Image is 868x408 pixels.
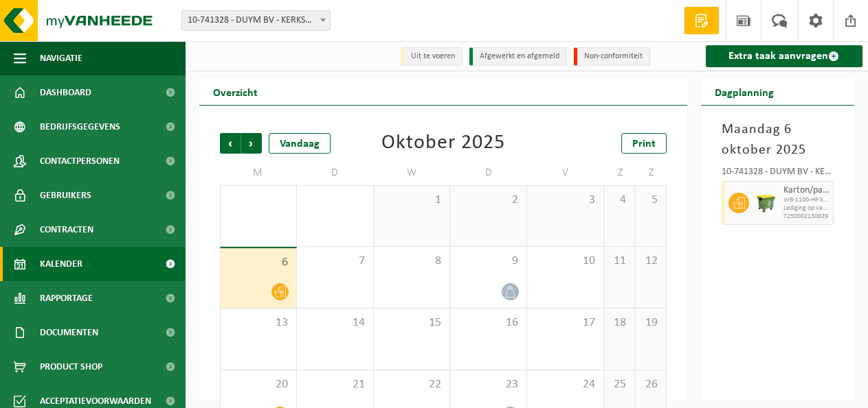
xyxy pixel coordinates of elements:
span: 21 [304,377,366,392]
span: 15 [381,315,443,331]
span: 4 [611,193,627,208]
span: 5 [642,193,659,208]
span: 10-741328 - DUYM BV - KERKSKEN [181,10,331,31]
span: 16 [457,315,520,331]
span: 2 [457,193,520,208]
span: 23 [457,377,520,392]
span: 11 [611,254,627,269]
span: 17 [534,315,597,331]
span: Print [632,139,656,149]
span: 13 [227,315,289,331]
span: Volgende [241,133,262,154]
span: WB-1100-HP karton/papier, los (bedrijven) [783,196,830,204]
div: Vandaag [269,133,331,154]
td: V [527,160,604,185]
span: Gebruikers [40,178,91,213]
span: Documenten [40,315,98,350]
span: 20 [227,377,289,392]
td: M [220,160,297,185]
h2: Dagplanning [701,78,788,105]
span: Product Shop [40,350,102,384]
a: Extra taak aanvragen [706,45,863,67]
span: 3 [534,193,597,208]
div: Oktober 2025 [381,133,505,154]
span: Navigatie [40,41,82,75]
span: Karton/papier, los (bedrijven) [783,185,830,196]
span: 25 [611,377,627,392]
span: Contracten [40,213,93,247]
span: 1 [381,193,443,208]
img: WB-1100-HPE-GN-50 [756,193,777,213]
span: 22 [381,377,443,392]
h2: Overzicht [199,78,271,105]
span: 18 [611,315,627,331]
span: 10 [534,254,597,269]
a: Print [621,133,667,154]
span: Lediging op vaste frequentie [783,204,830,213]
td: W [374,160,451,185]
span: 8 [381,254,443,269]
span: Dashboard [40,75,91,110]
div: 10-741328 - DUYM BV - KERKSKEN [722,167,834,181]
span: Kalender [40,247,82,281]
li: Afgewerkt en afgemeld [469,47,567,66]
li: Non-conformiteit [574,47,650,66]
span: 26 [642,377,659,392]
span: 12 [642,254,659,269]
span: Vorige [220,133,241,154]
span: 7 [304,254,366,269]
span: 9 [457,254,520,269]
h3: Maandag 6 oktober 2025 [722,119,834,160]
span: 10-741328 - DUYM BV - KERKSKEN [182,11,330,30]
span: 14 [304,315,366,331]
td: Z [635,160,667,185]
td: D [450,160,527,185]
span: Rapportage [40,281,93,315]
td: D [297,160,374,185]
span: Bedrijfsgegevens [40,110,120,144]
td: Z [604,160,635,185]
li: Uit te voeren [401,47,463,66]
span: 24 [534,377,597,392]
span: 19 [642,315,659,331]
span: Contactpersonen [40,144,120,178]
span: 6 [227,255,289,270]
span: T250002130829 [783,213,830,221]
